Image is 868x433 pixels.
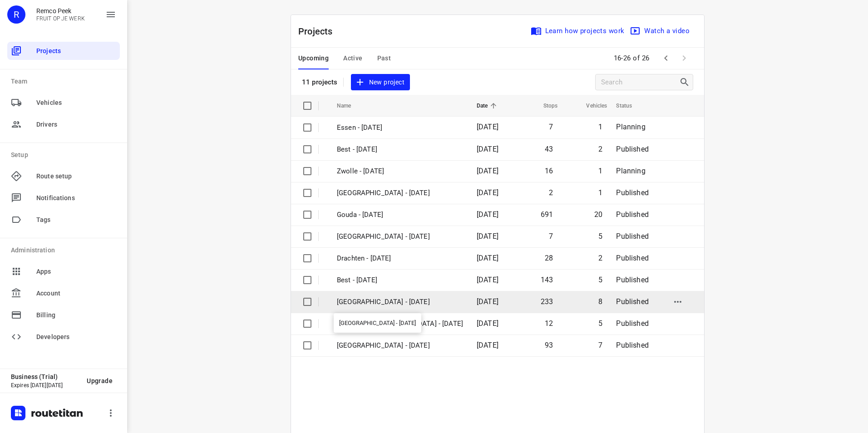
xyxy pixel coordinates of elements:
[36,289,116,298] span: Account
[616,232,649,241] span: Published
[36,267,116,276] span: Apps
[36,7,85,15] p: Remco Peek
[337,166,463,177] p: Zwolle - Friday
[616,254,649,262] span: Published
[616,319,649,328] span: Published
[11,246,120,255] p: Administration
[343,53,362,64] span: Active
[337,210,463,220] p: Gouda - Thursday
[7,115,120,133] div: Drivers
[477,167,498,175] span: [DATE]
[477,297,498,306] span: [DATE]
[598,167,602,175] span: 1
[337,100,363,111] span: Name
[675,49,693,67] span: Next Page
[549,123,553,131] span: 7
[610,49,654,68] span: 16-26 of 26
[337,188,463,198] p: Antwerpen - Thursday
[616,276,649,284] span: Published
[7,5,25,24] div: R
[337,275,463,285] p: Best - Thursday
[616,210,649,219] span: Published
[541,297,553,306] span: 233
[545,341,553,349] span: 93
[356,77,404,88] span: New project
[477,254,498,262] span: [DATE]
[545,319,553,328] span: 12
[598,188,602,197] span: 1
[298,53,329,64] span: Upcoming
[616,341,649,349] span: Published
[545,254,553,262] span: 28
[545,167,553,175] span: 16
[616,123,645,131] span: Planning
[477,276,498,284] span: [DATE]
[598,297,602,306] span: 8
[598,254,602,262] span: 2
[337,231,463,242] p: Gemeente Rotterdam - Thursday
[7,93,120,112] div: Vehicles
[36,46,116,56] span: Projects
[36,310,116,320] span: Billing
[616,297,649,306] span: Published
[598,145,602,153] span: 2
[541,210,553,219] span: 691
[7,189,120,207] div: Notifications
[337,297,463,307] p: [GEOGRAPHIC_DATA] - [DATE]
[574,100,607,111] span: Vehicles
[477,145,498,153] span: [DATE]
[477,341,498,349] span: [DATE]
[7,167,120,185] div: Route setup
[36,215,116,225] span: Tags
[598,232,602,241] span: 5
[477,319,498,328] span: [DATE]
[616,188,649,197] span: Published
[36,193,116,203] span: Notifications
[7,306,120,324] div: Billing
[477,100,500,111] span: Date
[79,373,120,389] button: Upgrade
[337,253,463,264] p: Drachten - Thursday
[302,78,338,86] p: 11 projects
[337,319,463,329] p: Gemeente Rotterdam - Wednesday
[657,49,675,67] span: Previous Page
[7,211,120,229] div: Tags
[549,188,553,197] span: 2
[594,210,602,219] span: 20
[337,123,463,133] p: Essen - Friday
[11,77,120,86] p: Team
[7,262,120,280] div: Apps
[601,75,679,89] input: Search projects
[337,144,463,155] p: Best - Friday
[598,319,602,328] span: 5
[87,377,113,384] span: Upgrade
[549,232,553,241] span: 7
[337,340,463,351] p: Gemeente Rotterdam - Tuesday
[679,77,693,88] div: Search
[532,100,558,111] span: Stops
[541,276,553,284] span: 143
[598,341,602,349] span: 7
[36,172,116,181] span: Route setup
[11,373,79,380] p: Business (Trial)
[377,53,391,64] span: Past
[477,232,498,241] span: [DATE]
[7,42,120,60] div: Projects
[616,145,649,153] span: Published
[36,120,116,129] span: Drivers
[11,382,79,389] p: Expires [DATE][DATE]
[7,328,120,346] div: Developers
[616,167,645,175] span: Planning
[598,123,602,131] span: 1
[11,150,120,160] p: Setup
[36,98,116,108] span: Vehicles
[477,123,498,131] span: [DATE]
[477,188,498,197] span: [DATE]
[7,284,120,302] div: Account
[298,25,340,38] p: Projects
[545,145,553,153] span: 43
[351,74,410,91] button: New project
[477,210,498,219] span: [DATE]
[598,276,602,284] span: 5
[36,15,85,22] p: FRUIT OP JE WERK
